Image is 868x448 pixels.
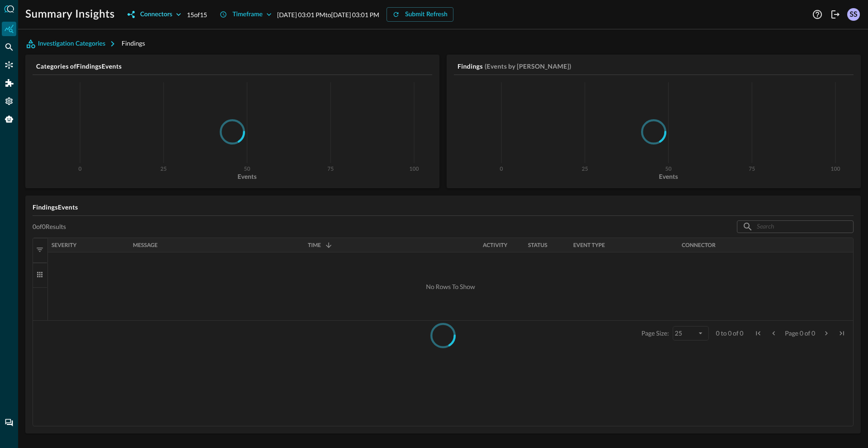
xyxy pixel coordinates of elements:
span: Findings [122,39,145,47]
div: Connectors [140,9,172,20]
div: Submit Refresh [405,9,448,20]
h5: Findings [458,62,483,71]
h5: Findings Events [33,203,854,212]
div: Connectors [2,58,16,72]
button: Investigation Categories [25,37,122,51]
button: Submit Refresh [387,7,453,22]
h1: Summary Insights [25,7,115,22]
div: Settings [2,94,16,108]
p: 0 of 0 Results [33,223,66,231]
div: Chat [2,415,16,430]
div: Summary Insights [2,22,16,36]
button: Logout [828,7,843,22]
div: Federated Search [2,40,16,54]
div: Query Agent [2,112,16,126]
div: SS [847,8,860,21]
input: Search [757,218,833,235]
div: Timeframe [232,9,263,20]
button: Help [810,7,825,22]
p: 15 of 15 [187,10,207,19]
button: Connectors [122,7,187,22]
h5: Categories of Findings Events [36,62,432,71]
div: Addons [2,76,17,90]
h5: (Events by [PERSON_NAME]) [485,62,571,71]
p: [DATE] 03:01 PM to [DATE] 03:01 PM [277,10,379,19]
button: Timeframe [214,7,277,22]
